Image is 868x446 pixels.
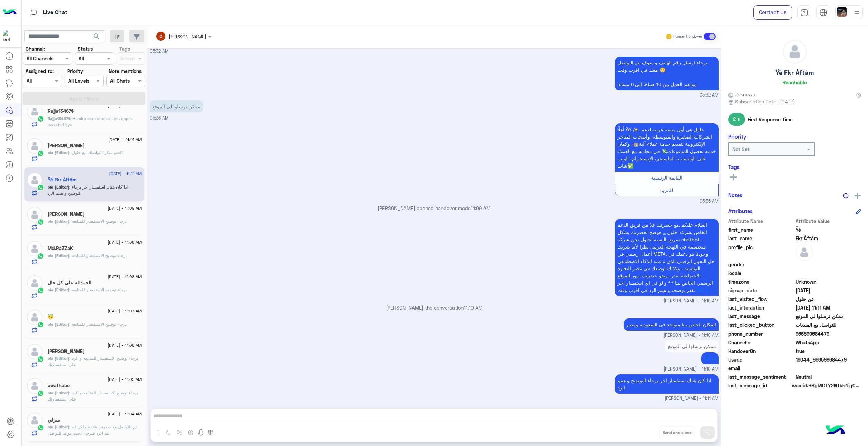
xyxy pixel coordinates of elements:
[26,68,54,75] label: Assigned to:
[69,287,127,292] span: برجاء توضيح الاستفسار للمتابعه
[728,113,745,125] span: 2 s
[796,278,861,285] span: Unknown
[728,226,794,233] span: first_name
[27,378,42,394] img: defaultAdmin.png
[37,253,44,260] img: WhatsApp
[796,217,861,225] span: Attribute Value
[150,204,719,212] p: [PERSON_NAME] opened handover mode
[48,245,73,251] h5: Md.RaZZaK
[67,68,83,75] label: Priority
[48,150,69,155] span: ola (Editor)
[48,116,70,121] span: Rajja134674
[728,365,794,372] span: email
[728,133,746,140] h6: Priority
[108,205,142,211] span: [DATE] - 11:09 AM
[852,8,861,17] img: profile
[37,321,44,328] img: WhatsApp
[108,136,142,143] span: [DATE] - 11:14 AM
[48,390,69,395] span: ola (Editor)
[48,116,133,127] span: Humko loan chahie loan aapke pass hai kya
[796,321,861,328] span: للتواصل مع المبيعات
[783,40,807,63] img: defaultAdmin.png
[27,310,42,325] img: defaultAdmin.png
[792,382,861,389] span: wamid.HBgMOTY2NTk5Njg0NDc5FQIAEhggMTQ2NzI5MkZBMTU5QTkwMkFCRThBOTUyQTY1MEY5NEMA
[27,138,42,154] img: defaultAdmin.png
[728,217,794,225] span: Attribute Name
[800,9,808,17] img: tab
[728,261,794,268] span: gender
[796,304,861,311] span: 2025-09-01T08:11:09.844Z
[673,34,702,39] small: Human Handover
[701,352,719,364] p: 1/9/2025, 11:10 AM
[796,226,861,233] span: Ÿê
[108,376,142,383] span: [DATE] - 11:05 AM
[150,115,169,121] span: 05:36 AM
[796,347,861,355] span: true
[728,373,794,381] span: last_message_sentiment
[796,287,861,294] span: 2025-09-01T02:15:01.285Z
[728,244,794,260] span: profile_pic
[796,244,813,261] img: defaultAdmin.png
[728,164,861,170] h6: Tags
[796,270,861,277] span: null
[69,322,127,327] span: برجاء توضيح الاستفسار للمتابعه
[728,321,794,328] span: last_clicked_button
[48,184,69,190] span: ola (Editor)
[728,270,794,277] span: locale
[37,184,44,191] img: WhatsApp
[69,150,123,155] span: العفو شكرا لتواصلك مع حلول
[796,295,861,303] span: عن حلول
[728,304,794,311] span: last_interaction
[796,330,861,337] span: 966599684479
[728,192,742,198] h6: Notes
[37,390,44,397] img: WhatsApp
[48,314,53,320] h5: 😇
[37,150,44,157] img: WhatsApp
[48,322,69,327] span: ola (Editor)
[69,253,127,258] span: برجاء توضيح الاستفسار للمتابعه
[728,235,794,242] span: last_name
[48,383,70,388] h5: awathabo
[150,49,169,54] span: 05:32 AM
[48,211,85,217] h5: ابو ادم
[728,339,794,346] span: ChannelId
[728,356,794,363] span: UserId
[48,417,60,423] h5: منزلي
[48,356,138,367] span: برجاء توضيح الاستفسار للمتابعه و الرد علي استفسارتك
[48,177,77,183] h5: Ÿê Fkr Àftâm
[728,313,794,320] span: last_message
[37,424,44,431] img: WhatsApp
[78,45,93,52] label: Status
[796,339,861,346] span: 2
[108,308,142,314] span: [DATE] - 11:07 AM
[108,274,142,280] span: [DATE] - 11:08 AM
[748,116,793,123] span: First Response Time
[796,365,861,372] span: null
[728,287,794,294] span: signup_date
[92,32,101,41] span: search
[27,344,42,359] img: defaultAdmin.png
[665,340,719,352] p: 1/9/2025, 11:10 AM
[27,104,42,119] img: defaultAdmin.png
[48,424,137,436] span: تم التواصل مع حضرتك هاتفيا ولكن لم يتم الرد فبرجاء تحديد موعد للتواصل
[615,374,719,394] p: 1/9/2025, 11:11 AM
[27,413,42,428] img: defaultAdmin.png
[48,390,138,402] span: برجاء توضيح الاستفسار للمتابعه و الرد علي استفسارتك
[37,219,44,225] img: WhatsApp
[664,366,719,373] span: [PERSON_NAME] - 11:10 AM
[615,123,719,172] p: 1/9/2025, 5:36 AM
[855,193,861,199] img: add
[3,5,17,20] img: Logo
[796,313,861,320] span: ممكن ترسلوا لي الموقع
[843,193,849,199] img: notes
[753,5,792,20] a: Contact Us
[471,205,490,211] span: 11:09 AM
[819,9,827,17] img: tab
[48,253,69,258] span: ola (Editor)
[776,69,814,77] h5: Ÿê Fkr Àftâm
[150,304,719,311] p: [PERSON_NAME] the conversation
[48,219,69,224] span: ola (Editor)
[695,287,708,293] a: [URL]
[27,275,42,291] img: defaultAdmin.png
[27,207,42,222] img: defaultAdmin.png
